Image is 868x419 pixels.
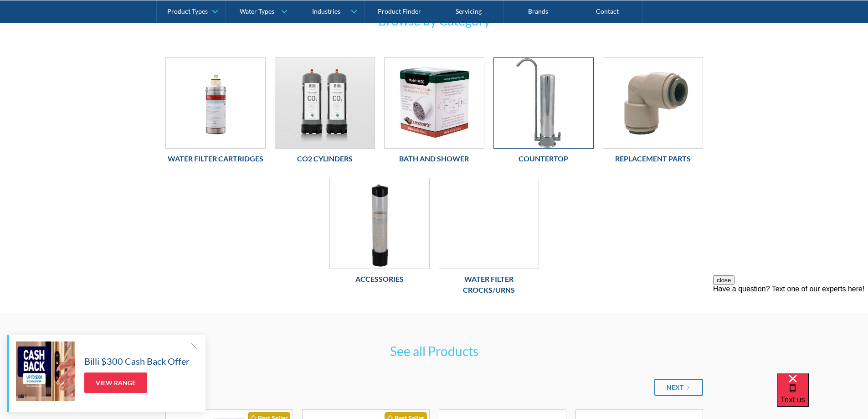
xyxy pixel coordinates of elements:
div: Next [667,383,683,392]
iframe: podium webchat widget prompt [713,275,868,385]
a: Co2 CylindersCo2 Cylinders [275,57,375,169]
img: Billi $300 Cash Back Offer [16,341,75,401]
a: Water Filter Crocks/UrnsWater Filter Crocks/Urns [439,178,539,300]
a: AccessoriesAccessories [329,178,430,289]
img: Water Filter Cartridges [166,58,265,148]
a: Replacement PartsReplacement Parts [603,57,703,169]
a: Water Filter CartridgesWater Filter Cartridges [165,57,266,169]
h3: See all Products [257,341,612,361]
img: Bath and Shower [385,58,484,148]
h5: Billi $300 Cash Back Offer [84,354,190,368]
img: Accessories [330,178,429,269]
div: Industries [312,7,340,15]
a: View Range [84,372,147,393]
img: Replacement Parts [603,58,703,148]
img: Countertop [494,58,593,148]
h6: Accessories [329,274,430,285]
h6: Replacement Parts [603,153,703,164]
h6: Water Filter Crocks/Urns [439,274,539,295]
img: Co2 Cylinders [275,58,375,148]
a: Bath and ShowerBath and Shower [384,57,484,169]
div: Water Types [240,7,274,15]
div: Product Types [167,7,208,15]
h6: Countertop [493,153,594,164]
h6: Water Filter Cartridges [165,153,266,164]
iframe: podium webchat widget bubble [777,373,868,419]
a: CountertopCountertop [493,57,594,169]
h6: Bath and Shower [384,153,484,164]
h6: Co2 Cylinders [275,153,375,164]
a: Next Page [654,379,703,396]
div: List [165,379,703,396]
